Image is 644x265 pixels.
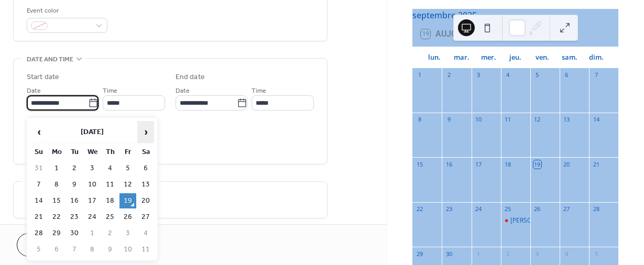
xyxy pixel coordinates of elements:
[48,209,65,225] td: 22
[102,145,118,160] th: Th
[66,242,83,257] td: 7
[416,71,423,79] div: 1
[504,250,512,258] div: 2
[48,193,65,208] td: 15
[27,72,59,83] div: Start date
[583,47,610,68] div: dim.
[66,226,83,241] td: 30
[48,177,65,192] td: 8
[30,177,47,192] td: 7
[119,177,136,192] td: 12
[445,71,453,79] div: 2
[445,160,453,168] div: 16
[445,205,453,213] div: 23
[30,209,47,225] td: 21
[176,72,205,83] div: End date
[475,205,483,213] div: 24
[84,226,101,241] td: 1
[504,116,512,124] div: 11
[176,85,190,96] span: Date
[84,209,101,225] td: 24
[102,193,118,208] td: 18
[510,216,590,225] div: [PERSON_NAME] Triguères
[529,47,556,68] div: ven.
[475,250,483,258] div: 1
[445,116,453,124] div: 9
[592,71,600,79] div: 7
[412,9,618,21] div: septembre 2025
[137,242,154,257] td: 11
[119,193,136,208] td: 19
[66,193,83,208] td: 16
[84,177,101,192] td: 10
[103,85,117,96] span: Time
[119,226,136,241] td: 3
[48,161,65,176] td: 1
[563,116,571,124] div: 13
[30,145,47,160] th: Su
[416,116,423,124] div: 8
[137,226,154,241] td: 4
[102,209,118,225] td: 25
[501,216,530,225] div: rando Triguères
[137,193,154,208] td: 20
[84,193,101,208] td: 17
[66,209,83,225] td: 23
[563,205,571,213] div: 27
[119,242,136,257] td: 10
[416,160,423,168] div: 15
[563,160,571,168] div: 20
[592,205,600,213] div: 28
[84,242,101,257] td: 8
[84,145,101,160] th: We
[445,250,453,258] div: 30
[119,145,136,160] th: Fr
[137,177,154,192] td: 13
[533,116,541,124] div: 12
[556,47,583,68] div: sam.
[102,226,118,241] td: 2
[102,161,118,176] td: 4
[27,54,73,65] span: Date and time
[119,209,136,225] td: 26
[48,242,65,257] td: 6
[533,71,541,79] div: 5
[504,71,512,79] div: 4
[48,145,65,160] th: Mo
[504,205,512,213] div: 25
[30,161,47,176] td: 31
[17,233,81,257] button: Cancel
[137,161,154,176] td: 6
[30,226,47,241] td: 28
[448,47,475,68] div: mar.
[533,205,541,213] div: 26
[66,177,83,192] td: 9
[27,5,105,16] div: Event color
[102,177,118,192] td: 11
[592,116,600,124] div: 14
[66,145,83,160] th: Tu
[592,250,600,258] div: 5
[563,250,571,258] div: 4
[102,242,118,257] td: 9
[475,160,483,168] div: 17
[533,250,541,258] div: 3
[138,122,154,142] span: ›
[475,71,483,79] div: 3
[475,116,483,124] div: 10
[502,47,529,68] div: jeu.
[84,161,101,176] td: 3
[592,160,600,168] div: 21
[119,161,136,176] td: 5
[563,71,571,79] div: 6
[137,145,154,160] th: Sa
[31,122,47,142] span: ‹
[27,85,41,96] span: Date
[48,121,136,143] th: [DATE]
[475,47,502,68] div: mer.
[48,226,65,241] td: 29
[66,161,83,176] td: 2
[416,250,423,258] div: 29
[533,160,541,168] div: 19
